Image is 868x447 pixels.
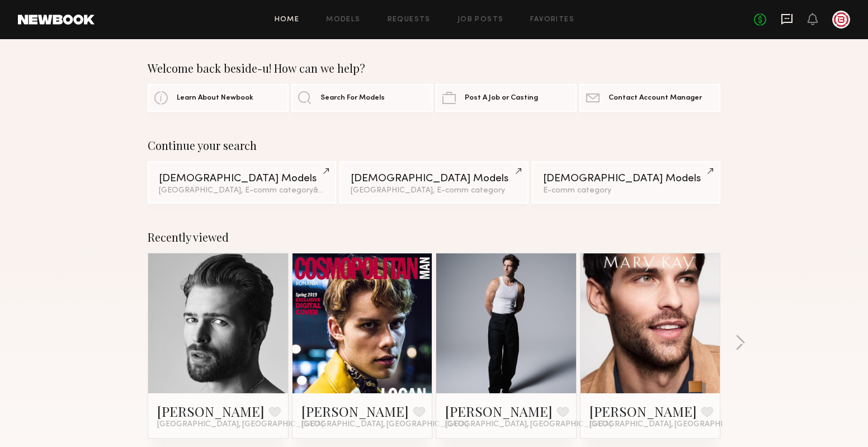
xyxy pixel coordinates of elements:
[530,16,574,23] a: Favorites
[457,16,504,23] a: Job Posts
[159,173,325,184] div: [DEMOGRAPHIC_DATA] Models
[291,84,432,112] a: Search For Models
[148,62,720,75] div: Welcome back beside-u! How can we help?
[589,420,756,429] span: [GEOGRAPHIC_DATA], [GEOGRAPHIC_DATA]
[388,16,431,23] a: Requests
[436,84,577,112] a: Post A Job or Casting
[465,95,538,102] span: Post A Job or Casting
[148,161,336,204] a: [DEMOGRAPHIC_DATA] Models[GEOGRAPHIC_DATA], E-comm category&1other filter
[445,402,553,420] a: [PERSON_NAME]
[159,187,325,195] div: [GEOGRAPHIC_DATA], E-comm category
[148,139,720,152] div: Continue your search
[589,402,697,420] a: [PERSON_NAME]
[320,95,385,102] span: Search For Models
[351,187,517,195] div: [GEOGRAPHIC_DATA], E-comm category
[157,420,324,429] span: [GEOGRAPHIC_DATA], [GEOGRAPHIC_DATA]
[177,95,253,102] span: Learn About Newbook
[301,402,409,420] a: [PERSON_NAME]
[339,161,528,204] a: [DEMOGRAPHIC_DATA] Models[GEOGRAPHIC_DATA], E-comm category
[543,187,709,195] div: E-comm category
[326,16,360,23] a: Models
[148,84,289,112] a: Learn About Newbook
[301,420,468,429] span: [GEOGRAPHIC_DATA], [GEOGRAPHIC_DATA]
[543,173,709,184] div: [DEMOGRAPHIC_DATA] Models
[445,420,612,429] span: [GEOGRAPHIC_DATA], [GEOGRAPHIC_DATA]
[608,95,702,102] span: Contact Account Manager
[351,173,517,184] div: [DEMOGRAPHIC_DATA] Models
[148,230,720,244] div: Recently viewed
[157,402,265,420] a: [PERSON_NAME]
[579,84,720,112] a: Contact Account Manager
[532,161,720,204] a: [DEMOGRAPHIC_DATA] ModelsE-comm category
[275,16,300,23] a: Home
[313,187,361,194] span: & 1 other filter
